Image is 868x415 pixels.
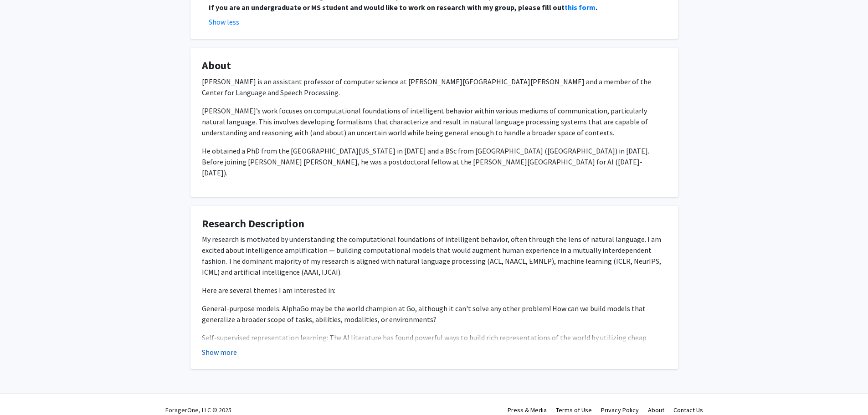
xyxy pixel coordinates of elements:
h4: Research Description [202,217,667,231]
p: Self-supervised representation learning: The AI literature has found powerful ways to build rich ... [202,332,667,376]
p: [PERSON_NAME]’s work focuses on computational foundations of intelligent behavior within various ... [202,105,667,138]
a: this form [565,3,596,12]
a: Contact Us [673,406,703,414]
a: Privacy Policy [601,406,639,414]
a: Press & Media [508,406,547,414]
p: My research is motivated by understanding the computational foundations of intelligent behavior, ... [202,234,667,277]
p: He obtained a PhD from the [GEOGRAPHIC_DATA][US_STATE] in [DATE] and a BSc from [GEOGRAPHIC_DATA]... [202,145,667,178]
h4: About [202,59,667,72]
p: Here are several themes I am interested in: [202,285,667,296]
strong: If you are an undergraduate or MS student and would like to work on research with my group, pleas... [209,3,565,12]
button: Show more [202,347,237,358]
a: About [648,406,664,414]
iframe: Chat [7,374,39,408]
p: [PERSON_NAME] is an assistant professor of computer science at [PERSON_NAME][GEOGRAPHIC_DATA][PER... [202,76,667,98]
button: Show less [209,16,239,27]
a: Terms of Use [556,406,592,414]
p: General-purpose models: AlphaGo may be the world champion at Go, although it can't solve any othe... [202,303,667,325]
strong: . [596,3,597,12]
